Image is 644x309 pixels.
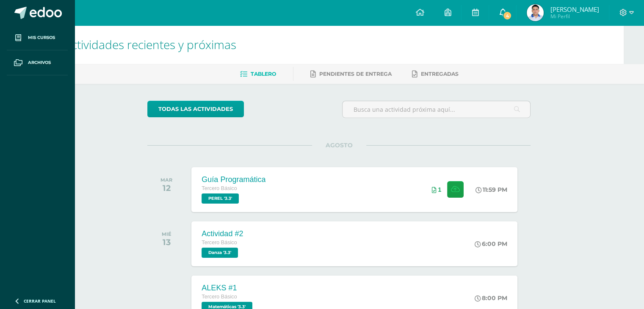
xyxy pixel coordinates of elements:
span: Danza '3.3' [202,248,238,258]
span: Archivos [28,59,51,66]
div: 13 [162,237,171,247]
span: Cerrar panel [24,298,56,304]
span: Entregadas [421,71,459,77]
span: AGOSTO [312,141,366,149]
a: Tablero [240,67,276,81]
input: Busca una actividad próxima aquí... [343,101,530,118]
div: ALEKS #1 [202,284,254,292]
div: Guía Programática [202,175,265,184]
div: MIÉ [162,231,171,237]
span: Mi Perfil [550,13,599,20]
img: 209d00b76f957c657b1b245f737f5982.png [527,4,544,21]
div: Actividad #2 [202,229,243,238]
span: Tercero Básico [202,240,237,246]
span: [PERSON_NAME] [550,5,599,14]
span: Tercero Básico [202,294,237,300]
div: Archivos entregados [431,186,441,193]
span: Tablero [251,71,276,77]
a: Entregadas [412,67,459,81]
div: MAR [160,177,172,183]
div: 8:00 PM [475,294,507,302]
a: Mis cursos [7,25,68,50]
span: 4 [503,11,512,20]
a: Pendientes de entrega [310,67,392,81]
span: 1 [438,186,441,193]
a: todas las Actividades [147,101,244,117]
div: 12 [160,183,172,193]
span: PEREL '3.3' [202,193,239,204]
span: Tercero Básico [202,185,237,191]
span: Actividades recientes y próximas [64,36,236,52]
span: Mis cursos [28,34,55,41]
div: 11:59 PM [475,186,507,193]
a: Archivos [7,50,68,75]
div: 6:00 PM [475,240,507,248]
span: Pendientes de entrega [319,71,392,77]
